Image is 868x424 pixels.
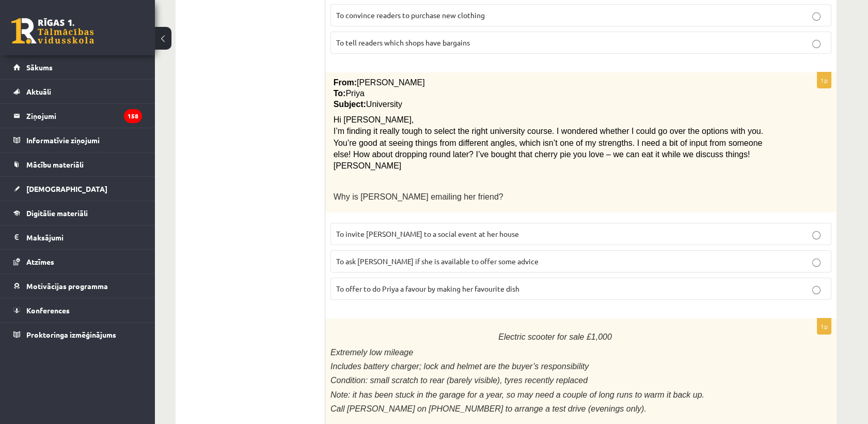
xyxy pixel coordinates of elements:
[26,63,53,72] span: Sākums
[336,256,539,266] span: To ask [PERSON_NAME] if she is available to offer some advice
[26,225,142,249] legend: Maksājumi
[13,298,142,322] a: Konferences
[812,40,820,48] input: To tell readers which shops have bargains
[330,376,588,385] span: Condition: small scratch to rear (barely visible), tyres recently replaced
[330,404,646,413] span: Call [PERSON_NAME] on [PHONE_NUMBER] to arrange a test drive (evenings only).
[26,184,107,193] span: [DEMOGRAPHIC_DATA]
[336,284,519,293] span: To offer to do Priya a favour by making her favourite dish
[812,231,820,239] input: To invite [PERSON_NAME] to a social event at her house
[26,281,108,291] span: Motivācijas programma
[13,201,142,225] a: Digitālie materiāli
[26,87,51,96] span: Aktuāli
[26,128,142,152] legend: Informatīvie ziņojumi
[336,10,485,20] span: To convince readers to purchase new clothing
[13,55,142,79] a: Sākums
[334,115,414,124] span: Hi [PERSON_NAME],
[334,192,503,201] span: Why is [PERSON_NAME] emailing her friend?
[330,348,413,357] span: Extremely low mileage
[330,362,589,371] span: Includes battery charger; lock and helmet are the buyer’s responsibility
[26,160,84,169] span: Mācību materiāli
[812,259,820,267] input: To ask [PERSON_NAME] if she is available to offer some advice
[812,286,820,294] input: To offer to do Priya a favour by making her favourite dish
[357,78,425,87] span: [PERSON_NAME]
[13,323,142,346] a: Proktoringa izmēģinājums
[13,80,142,103] a: Aktuāli
[812,12,820,21] input: To convince readers to purchase new clothing
[334,127,763,159] span: I’m finding it really tough to select the right university course. I wondered whether I could go ...
[336,229,519,238] span: To invite [PERSON_NAME] to a social event at her house
[366,100,402,109] span: University
[334,78,357,87] span: From:
[26,306,70,315] span: Konferences
[817,318,831,335] p: 1p
[330,390,704,399] span: Note: it has been stuck in the garage for a year, so may need a couple of long runs to warm it ba...
[13,177,142,201] a: [DEMOGRAPHIC_DATA]
[334,100,366,109] span: Subject:
[26,208,88,218] span: Digitālie materiāli
[336,38,470,47] span: To tell readers which shops have bargains
[13,104,142,128] a: Ziņojumi158
[13,128,142,152] a: Informatīvie ziņojumi
[13,153,142,176] a: Mācību materiāli
[26,330,116,339] span: Proktoringa izmēģinājums
[11,18,94,44] a: Rīgas 1. Tālmācības vidusskola
[26,104,142,128] legend: Ziņojumi
[124,109,142,123] i: 158
[13,274,142,298] a: Motivācijas programma
[13,225,142,249] a: Maksājumi
[817,72,831,88] p: 1p
[13,250,142,274] a: Atzīmes
[498,332,612,341] span: Electric scooter for sale £1,000
[334,161,402,170] span: [PERSON_NAME]
[334,89,346,98] span: To:
[345,89,364,98] span: Priya
[26,257,54,266] span: Atzīmes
